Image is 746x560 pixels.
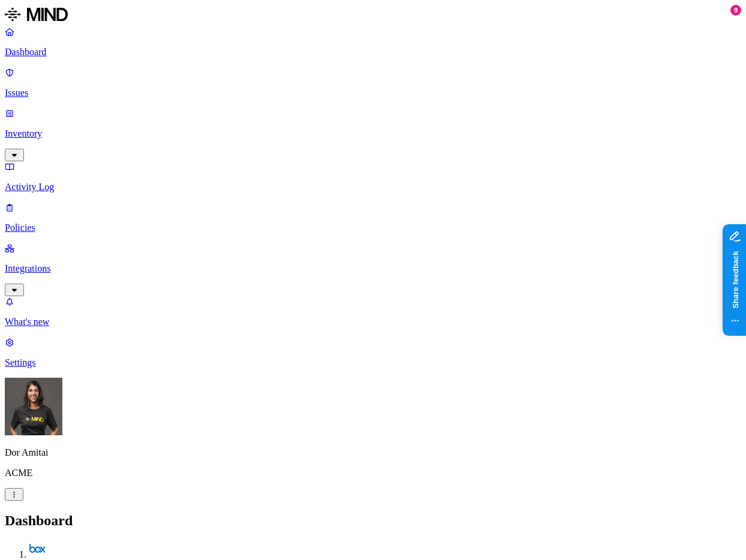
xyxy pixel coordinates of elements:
[5,222,741,233] p: Policies
[5,182,741,192] p: Activity Log
[5,161,741,192] a: Activity Log
[5,128,741,139] p: Inventory
[5,47,741,58] p: Dashboard
[730,5,741,16] div: 9
[5,263,741,274] p: Integrations
[5,88,741,98] p: Issues
[5,5,741,26] a: MIND
[5,317,741,327] p: What's new
[5,243,741,294] a: Integrations
[5,26,741,58] a: Dashboard
[5,378,62,435] img: Dor Amitai
[29,541,46,558] img: box.svg
[5,5,68,24] img: MIND
[5,357,741,368] p: Settings
[5,67,741,98] a: Issues
[5,296,741,327] a: What's new
[5,468,741,478] p: ACME
[5,202,741,233] a: Policies
[5,108,741,159] a: Inventory
[5,513,741,529] h2: Dashboard
[5,337,741,368] a: Settings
